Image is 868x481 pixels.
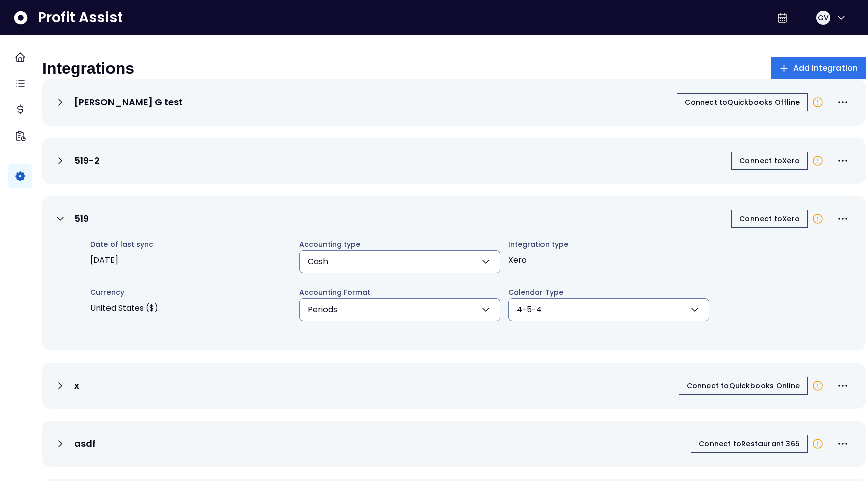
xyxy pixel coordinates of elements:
[818,13,829,23] span: GV
[739,214,800,224] span: Connect to Xero
[739,156,800,166] span: Connect to Xero
[832,375,854,397] button: More options
[832,150,854,172] button: More options
[508,250,709,270] span: Xero
[38,9,123,27] span: Profit Assist
[308,304,337,316] span: Periods
[731,152,808,170] button: Connect toXero
[308,256,328,268] span: Cash
[90,250,291,270] span: [DATE]
[685,97,800,107] span: Connect to Quickbooks Offline
[74,380,79,392] p: x
[508,238,709,250] span: Integration type
[771,57,866,79] button: Add Integration
[832,208,854,230] button: More options
[517,304,542,316] span: 4-5-4
[42,58,134,78] p: Integrations
[793,62,858,74] span: Add Integration
[74,438,96,450] p: asdf
[90,286,291,298] span: Currency
[299,238,500,250] span: Accounting type
[832,91,854,113] button: More options
[299,286,500,298] span: Accounting Format
[832,433,854,455] button: More options
[508,286,709,298] span: Calendar Type
[74,96,183,108] p: [PERSON_NAME] G test
[691,435,808,453] button: Connect toRestaurant 365
[74,155,100,167] p: 519-2
[74,213,89,225] p: 519
[699,439,800,449] span: Connect to Restaurant 365
[679,377,808,395] button: Connect toQuickbooks Online
[687,381,800,391] span: Connect to Quickbooks Online
[90,238,291,250] span: Date of last sync
[677,93,808,111] button: Connect toQuickbooks Offline
[90,298,291,318] span: United States ($)
[731,210,808,228] button: Connect toXero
